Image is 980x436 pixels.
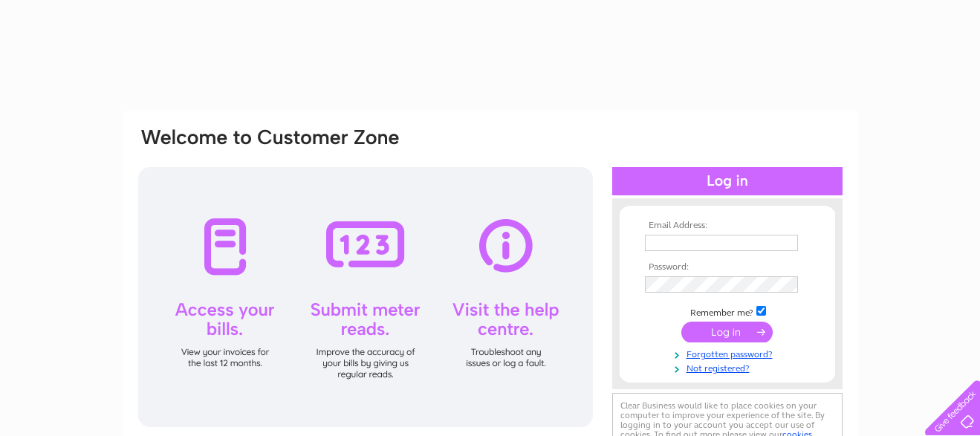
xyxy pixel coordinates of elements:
td: Remember me? [641,304,814,319]
a: Forgotten password? [645,346,814,360]
input: Submit [681,322,773,342]
th: Email Address: [641,221,814,231]
a: Not registered? [645,360,814,374]
th: Password: [641,262,814,273]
